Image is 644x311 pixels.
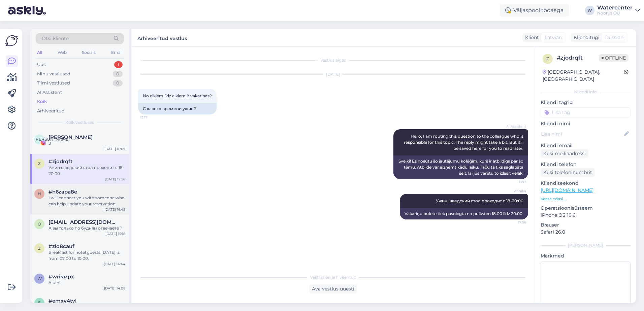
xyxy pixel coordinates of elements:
[38,221,41,227] span: o
[37,108,65,114] div: Arhiveeritud
[541,107,631,117] input: Lisa tag
[541,205,631,212] p: Operatsioonisüsteem
[543,69,624,83] div: [GEOGRAPHIC_DATA], [GEOGRAPHIC_DATA]
[137,33,187,42] label: Arhiveeritud vestlus
[541,89,631,95] div: Kliendi info
[436,198,523,203] span: Ужин шведский стол проходит с 18-20:00
[5,34,18,47] img: Askly Logo
[49,140,125,146] div: З
[501,179,526,184] span: 13:17
[104,207,125,212] div: [DATE] 16:45
[34,137,70,142] span: [PERSON_NAME]
[49,243,74,249] span: #zlo8cauf
[49,280,125,286] div: Aitäh!
[65,119,95,126] span: Kõik vestlused
[38,300,41,305] span: e
[541,180,631,187] p: Klienditeekond
[138,57,528,63] div: Vestlus algas
[571,34,600,41] div: Klienditugi
[113,80,123,87] div: 0
[104,146,125,151] div: [DATE] 18:07
[37,61,45,68] div: Uus
[113,71,123,77] div: 0
[37,89,62,96] div: AI Assistent
[42,35,69,42] span: Otsi kliente
[522,34,539,41] div: Klient
[104,262,125,267] div: [DATE] 14:44
[138,103,217,114] div: С какого времени ужин?
[599,54,629,62] span: Offline
[541,196,631,202] p: Vaata edasi ...
[49,274,74,280] span: #wrirazpx
[541,120,631,127] p: Kliendi nimi
[500,4,569,16] div: Väljaspool tööaega
[400,208,528,219] div: Vakariņu bufete tiek pasniegta no pulksten 18:00 līdz 20:00.
[49,195,125,207] div: I will connect you with someone who can help update your reservation.
[110,48,124,57] div: Email
[80,48,97,57] div: Socials
[541,221,631,229] p: Brauser
[140,115,165,120] span: 13:17
[36,48,43,57] div: All
[393,155,528,179] div: Sveiki! Es nosūtu šo jautājumu kolēģim, kurš ir atbildīgs par šo tēmu. Atbilde var aizņemt kādu l...
[597,5,640,16] a: WatercenterNoorus OÜ
[37,80,70,87] div: Tiimi vestlused
[309,284,357,293] div: Ava vestlus uuesti
[114,61,123,68] div: 1
[541,229,631,236] p: Safari 26.0
[49,249,125,262] div: Breakfast for hotel guests [DATE] is from 07:00 to 10:00.
[541,142,631,149] p: Kliendi email
[105,231,125,236] div: [DATE] 15:18
[104,286,125,291] div: [DATE] 14:08
[501,124,526,129] span: AI Assistent
[38,161,41,166] span: z
[605,34,623,41] span: Russian
[49,225,125,231] div: А вы только по будням отвечаете ?
[541,168,595,177] div: Küsi telefoninumbrit
[541,130,623,138] input: Lisa nimi
[105,177,125,182] div: [DATE] 17:56
[310,274,356,280] span: Vestlus on arhiveeritud
[541,161,631,168] p: Kliendi telefon
[541,212,631,219] p: iPhone OS 18.6
[557,54,599,62] div: # zjodrqft
[38,246,41,251] span: z
[143,93,212,98] span: No cikiem līdz cikiem ir vakariņas?
[49,189,77,195] span: #h6zapa8e
[404,134,524,151] span: Hello, I am routing this question to the colleague who is responsible for this topic. The reply m...
[585,6,594,15] div: W
[541,242,631,248] div: [PERSON_NAME]
[541,149,588,158] div: Küsi meiliaadressi
[56,48,68,57] div: Web
[37,276,42,281] span: w
[38,191,41,196] span: h
[49,159,72,165] span: #zjodrqft
[49,134,93,140] span: Антон Егоров
[138,71,528,77] div: [DATE]
[49,165,125,177] div: Ужин шведский стол проходит с 18-20:00
[597,10,633,16] div: Noorus OÜ
[49,298,76,304] span: #emxy4tvl
[545,34,562,41] span: Latvian
[37,98,47,105] div: Kõik
[546,56,549,61] span: z
[49,219,119,225] span: okseleng@gmail.com
[37,71,70,77] div: Minu vestlused
[541,99,631,106] p: Kliendi tag'id
[597,5,633,10] div: Watercenter
[541,187,593,193] a: [URL][DOMAIN_NAME]
[501,220,526,225] span: 17:56
[541,252,631,260] p: Märkmed
[501,188,526,194] span: Annika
